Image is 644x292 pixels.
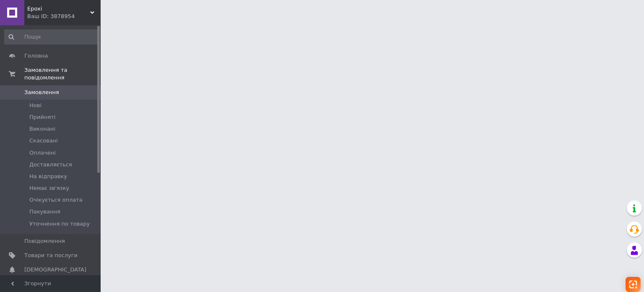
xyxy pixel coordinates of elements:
[29,125,55,133] span: Виконані
[29,173,67,180] span: На відправку
[29,137,58,145] span: Скасовані
[24,237,65,245] span: Повідомлення
[29,184,69,192] span: Немає зв'язку
[4,29,99,45] input: Пошук
[29,220,90,228] span: Уточнення по товару
[24,66,101,82] span: Замовлення та повідомлення
[24,52,48,60] span: Головна
[24,89,59,96] span: Замовлення
[29,208,60,216] span: Пакування
[29,113,55,121] span: Прийняті
[24,266,86,274] span: [DEMOGRAPHIC_DATA]
[29,149,56,157] span: Оплачені
[29,196,83,204] span: Очікується оплата
[29,102,42,109] span: Нові
[29,161,72,168] span: Доставляється
[24,252,78,259] span: Товари та послуги
[27,13,101,20] div: Ваш ID: 3878954
[27,5,90,13] span: Epoxi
